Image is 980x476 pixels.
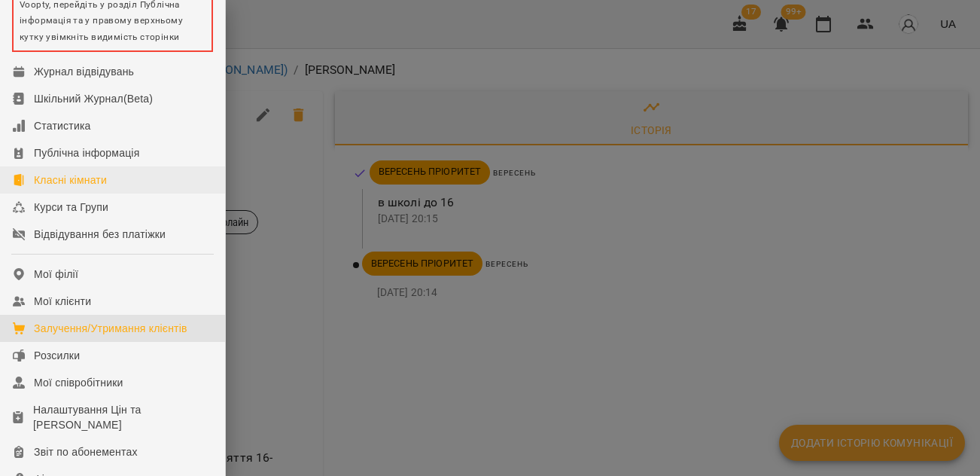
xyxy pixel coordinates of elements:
div: Мої філії [34,267,78,282]
div: Мої клієнти [34,294,91,309]
div: Шкільний Журнал(Beta) [34,91,153,106]
div: Публічна інформація [34,145,139,160]
div: Класні кімнати [34,172,107,188]
div: Залучення/Утримання клієнтів [34,321,187,336]
div: Відвідування без платіжки [34,227,166,242]
div: Курси та Групи [34,200,108,215]
div: Звіт по абонементах [34,444,138,459]
div: Журнал відвідувань [34,64,134,79]
div: Мої співробітники [34,375,123,390]
div: Розсилки [34,348,80,363]
div: Налаштування Цін та [PERSON_NAME] [33,402,213,432]
div: Статистика [34,118,91,133]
